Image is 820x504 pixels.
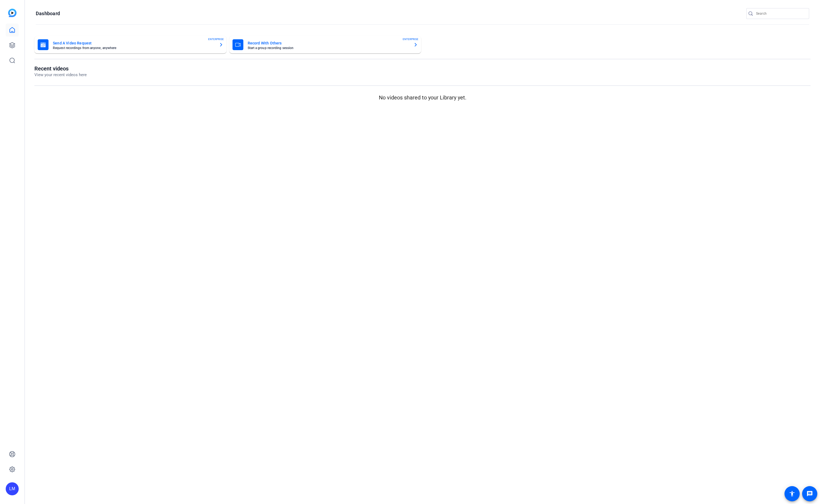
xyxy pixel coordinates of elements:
[789,490,795,497] mat-icon: accessibility
[248,40,409,46] mat-card-title: Record With Others
[34,72,87,78] p: View your recent videos here
[53,40,215,46] mat-card-title: Send A Video Request
[36,10,60,17] h1: Dashboard
[756,10,805,17] input: Search
[806,490,813,497] mat-icon: message
[34,65,87,72] h1: Recent videos
[208,37,224,41] span: ENTERPRISE
[248,46,409,50] mat-card-subtitle: Start a group recording session
[229,36,421,53] button: Record With OthersStart a group recording sessionENTERPRISE
[6,482,19,495] div: LM
[8,9,17,17] img: blue-gradient.svg
[34,93,811,102] p: No videos shared to your Library yet.
[403,37,418,41] span: ENTERPRISE
[53,46,215,50] mat-card-subtitle: Request recordings from anyone, anywhere
[34,36,227,53] button: Send A Video RequestRequest recordings from anyone, anywhereENTERPRISE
